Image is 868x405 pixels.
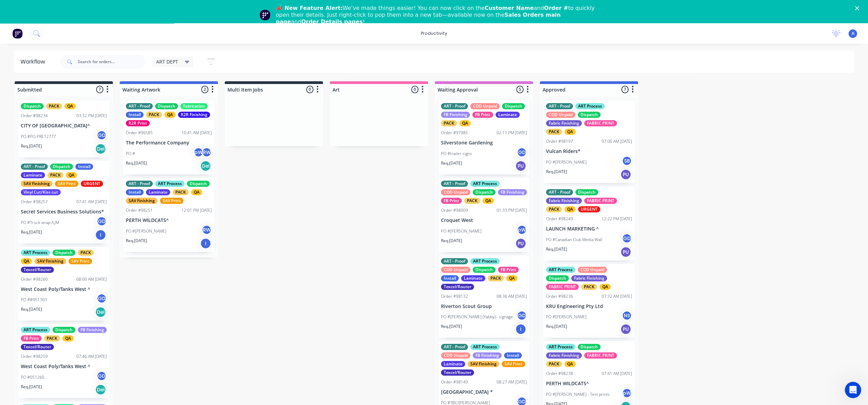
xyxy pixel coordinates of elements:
p: Req. [DATE] [126,160,147,166]
p: LAUNCH MARKETING ^ [546,226,632,232]
p: [GEOGRAPHIC_DATA] * [441,389,527,395]
div: QA [64,103,76,109]
div: Del [95,307,106,318]
div: ART - ProofDispatchFabricationInstallPACKQAR2R FinishingR2R PrintOrder #9658510:41 AM [DATE]The P... [123,100,215,174]
div: FABRIC PRINT [546,284,579,290]
div: Order #98009 [441,207,468,213]
div: QA [191,189,202,195]
div: Order #98238 [546,371,573,377]
div: Texcel/Router [441,284,474,290]
div: ART - ProofART ProcessCOD UnpaidDispatchFabric FinishingFABRIC PRINTPACKQAOrder #9819707:06 AM [D... [543,100,635,183]
div: URGENT [578,206,600,212]
div: DispatchPACKQAOrder #9823403:32 PM [DATE]CITY OF [GEOGRAPHIC_DATA]^PO #PO-PRE12777GDReq.[DATE]Del [18,100,109,157]
div: PACK [488,275,504,281]
div: GD [622,233,632,243]
b: 📣 New Feature Alert: [276,5,343,11]
div: Dispatch [546,275,569,281]
div: ART - Proof [441,181,468,187]
div: PACK [78,250,94,256]
span: A [852,30,854,37]
div: Fabrication [180,103,208,109]
div: 02:11 PM [DATE] [497,130,527,136]
p: West Coast Poly/Tanks West ^ [21,287,107,292]
div: COD Unpaid [441,189,470,195]
div: Close [855,6,862,10]
div: Laminate [146,189,170,195]
div: PACK [47,172,63,178]
div: Order #97985 [441,130,468,136]
div: Laminate [496,112,520,118]
div: Order #98260 [21,276,48,282]
p: West Coast Poly/Tanks West ^ [21,364,107,369]
div: ART Process [546,344,575,350]
div: COD Unpaid [470,103,500,109]
div: PACK [546,129,562,135]
div: GD [97,130,107,140]
div: SAV Print [69,258,92,264]
div: Del [95,143,106,154]
div: Del [200,160,211,171]
div: PACK [44,335,60,341]
div: ART Process [155,181,185,187]
div: 07:46 AM [DATE] [76,353,107,360]
div: Dispatch [578,112,601,118]
div: QA [564,361,576,367]
div: ART Process [470,344,500,350]
div: RW [202,225,212,235]
img: Factory [12,28,23,39]
div: FB Print [441,198,462,204]
div: 08:27 AM [DATE] [497,379,527,385]
div: RW [202,147,212,157]
b: Sales Orders main page [276,12,561,25]
div: Dispatch [155,103,178,109]
p: PO ##051303 [21,297,47,303]
div: ART - Proof [126,103,153,109]
p: Req. [DATE] [546,169,567,175]
div: ART Process [546,267,575,273]
div: ART - Proof [546,189,573,195]
p: The Performance Company [126,140,212,146]
div: QA [483,198,494,204]
div: ART - Proof [441,344,468,350]
div: ART ProcessDispatchFB FinishingFB PrintPACKQATexcel/RouterOrder #9825907:46 AM [DATE]West Coast P... [18,324,109,398]
p: Req. [DATE] [441,323,462,330]
div: 10:41 AM [DATE] [181,130,212,136]
div: 12:01 PM [DATE] [181,207,212,213]
div: PU [515,238,526,249]
div: pW [622,388,632,398]
div: ART Process [470,181,500,187]
div: Texcel/Router [441,369,474,376]
div: URGENT [81,181,103,187]
div: SAV Finishing [21,181,53,187]
div: Dispatch [578,344,601,350]
div: SAV Finishing [126,198,158,204]
div: QA [164,112,176,118]
p: Req. [DATE] [21,384,42,390]
div: ART Process [21,327,50,333]
div: Order #98257 [21,199,48,205]
div: ART Process [470,258,500,264]
div: Install [441,275,459,281]
p: PO #051260. [21,374,45,380]
div: Dispatch [502,103,525,109]
p: Req. [DATE] [546,323,567,330]
p: PO #Truck wrap AJM [21,220,59,226]
div: Install [126,189,144,195]
div: Fabric Finishing [546,120,582,126]
div: QA [506,275,517,281]
p: Silverstone Gardening [441,140,527,146]
div: GD [97,293,107,304]
div: FB Print [498,267,519,273]
div: Order #98149 [441,379,468,385]
div: ART - Proof [441,103,468,109]
b: Customer Name [485,5,534,11]
div: R2R Finishing [178,112,210,118]
div: ART - ProofART ProcessDispatchInstallLaminatePACKQASAV FinishingSAV PrintOrder #9825112:01 PM [DA... [123,178,215,252]
div: Order #98234 [21,113,48,119]
div: PACK [546,361,562,367]
div: SAV Print [502,361,525,367]
div: PU [515,160,526,171]
div: COD Unpaid [578,267,607,273]
div: PACK [173,189,189,195]
p: Croquet West [441,218,527,223]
